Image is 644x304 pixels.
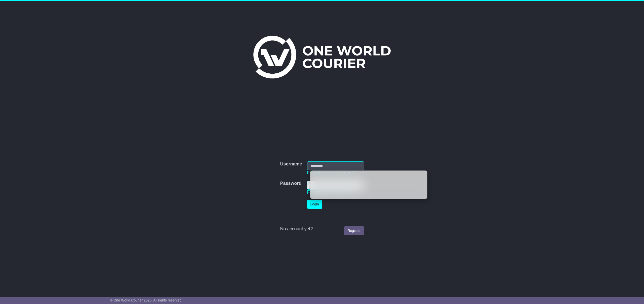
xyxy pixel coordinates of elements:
[344,226,364,235] a: Register
[110,298,183,302] span: © One World Courier 2025. All rights reserved.
[280,181,301,186] label: Password
[280,226,364,232] div: No account yet?
[280,161,302,167] label: Username
[253,36,391,78] img: One World
[307,170,354,175] a: Forgot your username?
[307,200,322,209] button: Login
[307,190,353,195] a: Forgot your password?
